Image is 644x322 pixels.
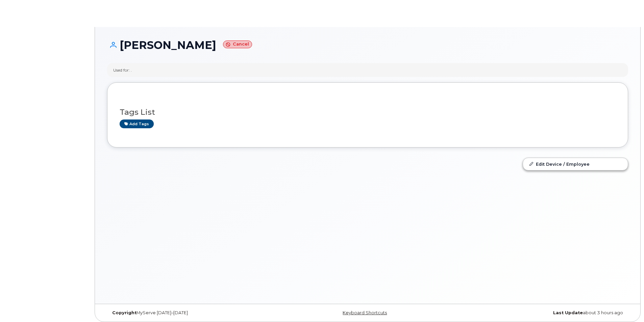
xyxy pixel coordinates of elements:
h3: Tags List [120,108,616,116]
strong: Last Update [553,310,583,315]
strong: Copyright [112,310,137,315]
h1: [PERSON_NAME] [107,39,628,51]
small: Cancel [223,41,252,48]
div: about 3 hours ago [454,310,628,316]
div: Used for: . [113,67,132,73]
div: MyServe [DATE]–[DATE] [107,310,281,316]
a: Keyboard Shortcuts [343,310,387,315]
a: Edit Device / Employee [523,158,628,170]
a: Add tags [120,119,154,128]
